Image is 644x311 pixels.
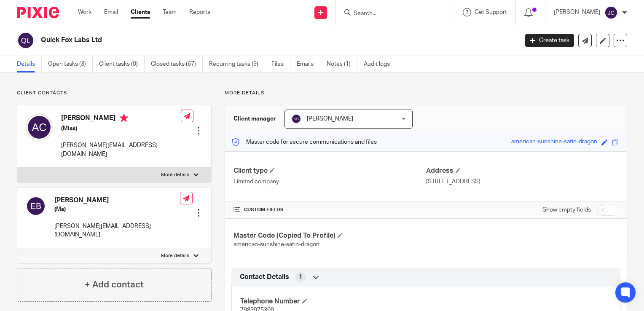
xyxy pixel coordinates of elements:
i: Primary [120,114,128,122]
h4: Address [426,166,618,175]
p: [PERSON_NAME] [554,8,600,16]
a: Open tasks (3) [48,56,93,72]
h4: CUSTOM FIELDS [233,206,426,213]
h4: Telephone Number [240,297,426,306]
img: svg%3E [26,114,53,141]
img: svg%3E [17,32,35,49]
a: Email [104,8,118,16]
a: Recurring tasks (9) [209,56,265,72]
a: Client tasks (0) [99,56,145,72]
a: Audit logs [364,56,396,72]
a: Emails [297,56,320,72]
span: american-sunshine-satin-dragon [233,241,319,247]
h5: (Ms) [54,205,180,214]
img: Pixie [17,7,59,18]
h4: Master Code (Copied To Profile) [233,231,426,240]
a: Closed tasks (67) [151,56,203,72]
p: Limited company [233,177,426,186]
p: Master code for secure communications and files [231,138,377,146]
p: More details [161,172,189,178]
span: Get Support [475,9,507,15]
a: Clients [131,8,150,16]
h3: Client manager [233,115,276,123]
p: [STREET_ADDRESS] [426,177,618,186]
a: Create task [525,34,574,47]
a: Reports [189,8,210,16]
p: Client contacts [17,90,212,97]
h4: Client type [233,166,426,175]
p: [PERSON_NAME][EMAIL_ADDRESS][DOMAIN_NAME] [61,141,181,158]
h4: + Add contact [85,278,144,291]
span: [PERSON_NAME] [307,116,353,122]
img: svg%3E [604,6,618,19]
a: Details [17,56,42,72]
div: american-sunshine-satin-dragon [511,137,597,147]
h5: (Miss) [61,124,181,133]
input: Search [353,10,429,18]
p: [PERSON_NAME][EMAIL_ADDRESS][DOMAIN_NAME] [54,222,180,239]
img: svg%3E [291,114,301,124]
span: 1 [299,273,302,282]
label: Show empty fields [542,206,591,214]
h4: [PERSON_NAME] [61,114,181,124]
a: Team [163,8,177,16]
h4: [PERSON_NAME] [54,196,180,205]
img: svg%3E [26,196,46,216]
span: Contact Details [240,273,289,282]
p: More details [225,90,627,97]
p: More details [161,252,189,259]
h2: Quick Fox Labs Ltd [41,36,418,45]
a: Work [78,8,91,16]
a: Notes (1) [327,56,357,72]
a: Files [271,56,290,72]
